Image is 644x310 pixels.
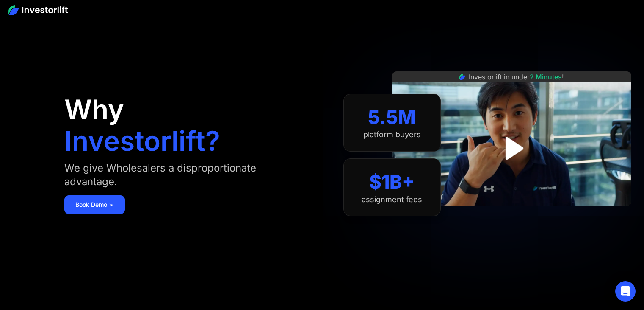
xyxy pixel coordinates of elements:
[530,73,562,81] span: 2 Minutes
[64,161,297,189] div: We give Wholesalers a disproportionate advantage.
[363,130,421,139] div: platform buyers
[368,106,416,129] div: 5.5M
[469,72,564,82] div: Investorlift in under !
[493,130,531,167] a: open lightbox
[64,127,220,155] h1: Investorlift?
[64,96,124,123] h1: Why
[448,211,575,221] iframe: Customer reviews powered by Trustpilot
[615,281,636,302] div: Open Intercom Messenger
[369,171,415,193] div: $1B+
[362,195,422,204] div: assignment fees
[64,195,125,214] a: Book Demo ➢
